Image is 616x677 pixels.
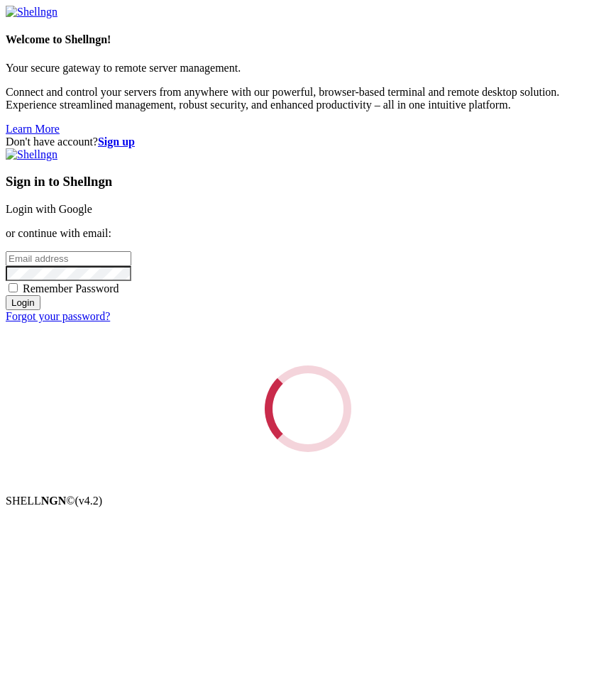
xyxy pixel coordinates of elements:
div: Loading... [260,361,355,456]
a: Login with Google [6,203,92,215]
div: Don't have account? [6,136,610,148]
input: Email address [6,251,131,266]
p: Connect and control your servers from anywhere with our powerful, browser-based terminal and remo... [6,86,610,111]
span: Remember Password [23,282,119,295]
img: Shellngn [6,6,57,18]
a: Forgot your password? [6,310,110,322]
input: Login [6,295,40,310]
input: Remember Password [9,283,18,292]
img: Shellngn [6,148,57,161]
p: Your secure gateway to remote server management. [6,62,610,75]
p: or continue with email: [6,227,610,240]
b: NGN [41,495,67,507]
span: SHELL © [6,495,102,507]
h4: Welcome to Shellngn! [6,33,610,46]
span: 4.2.0 [75,495,103,507]
a: Sign up [98,136,135,148]
h3: Sign in to Shellngn [6,174,610,189]
a: Learn More [6,123,60,135]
